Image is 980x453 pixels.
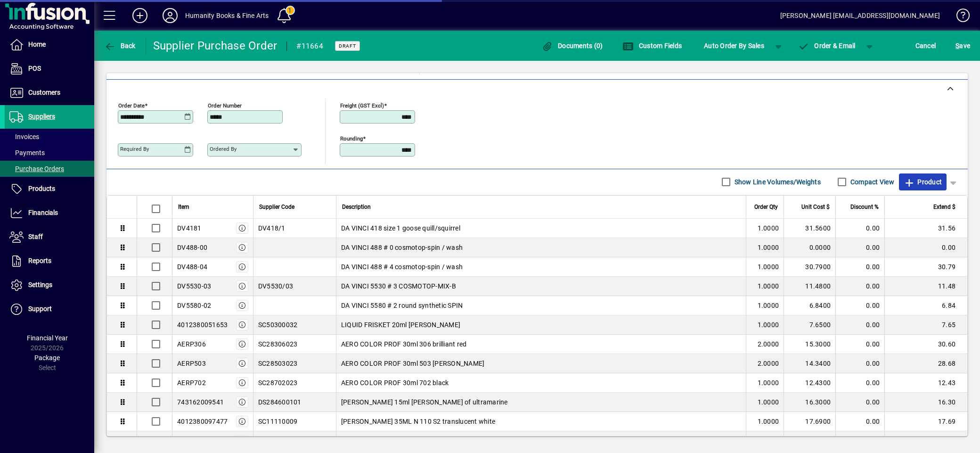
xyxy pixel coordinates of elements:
[784,412,835,431] td: 17.6900
[177,262,207,272] div: DV488-04
[177,397,224,407] div: 743162009541
[5,57,94,81] a: POS
[884,257,967,277] td: 30.79
[793,37,860,54] button: Order & Email
[253,431,336,451] td: SC11406009
[884,315,967,335] td: 7.65
[850,202,879,212] span: Discount %
[341,378,449,387] span: AERO COLOR PROF 30ml 702 black
[835,335,884,354] td: 0.00
[746,238,784,257] td: 1.0000
[884,412,967,431] td: 17.69
[699,37,769,54] button: Auto Order By Sales
[253,354,336,373] td: SC28503023
[746,335,784,354] td: 2.0000
[120,146,149,152] mat-label: Required by
[9,149,45,156] span: Payments
[746,315,784,335] td: 1.0000
[884,277,967,296] td: 11.48
[341,417,495,426] span: [PERSON_NAME] 35ML N 110 S2 translucent white
[801,202,830,212] span: Unit Cost $
[784,335,835,354] td: 15.3000
[253,373,336,393] td: SC28702023
[904,174,942,189] span: Product
[5,145,94,161] a: Payments
[5,129,94,145] a: Invoices
[899,173,947,190] button: Product
[953,37,972,54] button: Save
[177,359,206,368] div: AERP503
[5,273,94,297] a: Settings
[798,42,856,49] span: Order & Email
[835,277,884,296] td: 0.00
[28,281,52,288] span: Settings
[746,412,784,431] td: 1.0000
[5,225,94,249] a: Staff
[341,223,460,233] span: DA VINCI 418 size 1 goose quill/squirrel
[27,334,68,342] span: Financial Year
[884,219,967,238] td: 31.56
[341,301,463,310] span: DA VINCI 5580 # 2 round synthetic SPIN
[253,219,336,238] td: DV418/1
[849,177,894,187] label: Compact View
[9,165,64,173] span: Purchase Orders
[784,315,835,335] td: 7.6500
[5,177,94,201] a: Products
[884,373,967,393] td: 12.43
[746,257,784,277] td: 1.0000
[884,296,967,315] td: 6.84
[884,238,967,257] td: 0.00
[622,42,682,49] span: Custom Fields
[835,431,884,451] td: 0.00
[955,42,959,49] span: S
[784,257,835,277] td: 30.7900
[208,102,242,108] mat-label: Order number
[5,297,94,321] a: Support
[341,397,508,407] span: [PERSON_NAME] 15ml [PERSON_NAME] of ultramarine
[784,431,835,451] td: 11.9500
[746,296,784,315] td: 1.0000
[746,431,784,451] td: 2.0000
[5,249,94,273] a: Reports
[835,238,884,257] td: 0.00
[118,102,145,108] mat-label: Order date
[784,393,835,412] td: 16.3000
[5,33,94,57] a: Home
[784,296,835,315] td: 6.8400
[9,133,39,140] span: Invoices
[177,378,206,387] div: AERP702
[784,373,835,393] td: 12.4300
[342,202,371,212] span: Description
[835,373,884,393] td: 0.00
[177,417,228,426] div: 4012380097477
[341,436,472,445] span: [PERSON_NAME] 35ML N 406 S1 royal blue
[177,320,228,329] div: 4012380051653
[835,257,884,277] td: 0.00
[28,89,60,96] span: Customers
[340,135,363,141] mat-label: Rounding
[210,146,237,152] mat-label: Ordered by
[28,209,58,216] span: Financials
[34,354,60,362] span: Package
[253,315,336,335] td: SC50300032
[733,177,821,187] label: Show Line Volumes/Weights
[913,37,939,54] button: Cancel
[341,320,460,329] span: LIQUID FRISKET 20ml [PERSON_NAME]
[884,431,967,451] td: 23.90
[177,339,206,349] div: AERP306
[746,393,784,412] td: 1.0000
[341,281,456,291] span: DA VINCI 5530 # 3 COSMOTOP-MIX-B
[784,277,835,296] td: 11.4800
[259,202,294,212] span: Supplier Code
[884,393,967,412] td: 16.30
[177,301,211,310] div: DV5580-02
[784,238,835,257] td: 0.0000
[784,219,835,238] td: 31.5600
[153,38,278,53] div: Supplier Purchase Order
[949,2,968,33] a: Knowledge Base
[746,373,784,393] td: 1.0000
[955,38,970,53] span: ave
[339,43,356,49] span: Draft
[835,219,884,238] td: 0.00
[835,296,884,315] td: 0.00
